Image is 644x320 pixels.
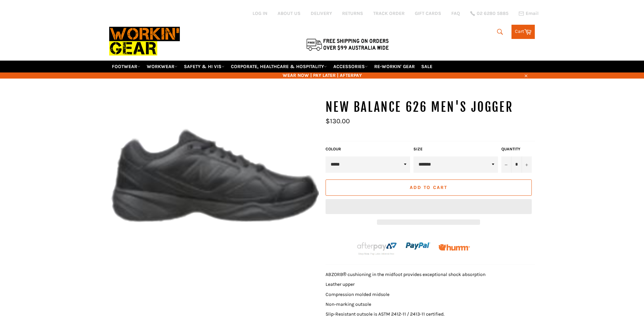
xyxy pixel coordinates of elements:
[501,156,511,173] button: Reduce item quantity by one
[519,11,539,16] a: Email
[326,271,535,278] li: ABZORB® cushioning in the midfoot provides exceptional shock absorption
[326,311,535,317] li: Slip-Resistant outsole is ASTM 2412-11 / 2413-11 certified.
[413,146,498,152] label: Size
[477,11,508,16] span: 02 6280 5885
[526,11,539,16] span: Email
[109,22,180,60] img: Workin Gear leaders in Workwear, Safety Boots, PPE, Uniforms. Australia's No.1 in Workwear
[326,146,410,152] label: COLOUR
[326,179,532,196] button: Add to Cart
[373,10,405,17] a: TRACK ORDER
[326,99,535,116] h1: NEW BALANCE 626 MEN'S JOGGER
[181,61,227,72] a: SAFETY & HI VIS
[109,99,319,255] img: NEW BALANCE 626 MEN'S JOGGER - Workin' Gear
[522,156,532,173] button: Increase item quantity by one
[305,37,390,51] img: Flat $9.95 shipping Australia wide
[410,185,447,190] span: Add to Cart
[326,117,350,125] span: $130.00
[451,10,460,17] a: FAQ
[144,61,180,72] a: WORKWEAR
[501,146,532,152] label: Quantity
[511,25,535,39] a: Cart
[278,10,301,17] a: ABOUT US
[326,301,535,307] li: Non-marking outsole
[356,241,398,255] img: Afterpay-Logo-on-dark-bg_large.png
[470,11,508,16] a: 02 6280 5885
[228,61,330,72] a: CORPORATE, HEALTHCARE & HOSPITALITY
[326,281,535,287] li: Leather upper
[342,10,363,17] a: RETURNS
[406,233,431,258] img: paypal.png
[331,61,371,72] a: ACCESSORIES
[438,244,470,251] img: Humm_core_logo_RGB-01_300x60px_small_195d8312-4386-4de7-b182-0ef9b6303a37.png
[326,291,535,298] li: Compression molded midsole
[419,61,435,72] a: SALE
[109,72,535,79] span: WEAR NOW | PAY LATER | AFTERPAY
[372,61,418,72] a: RE-WORKIN' GEAR
[109,61,143,72] a: FOOTWEAR
[415,10,441,17] a: GIFT CARDS
[253,10,267,16] a: Log in
[311,10,332,17] a: DELIVERY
